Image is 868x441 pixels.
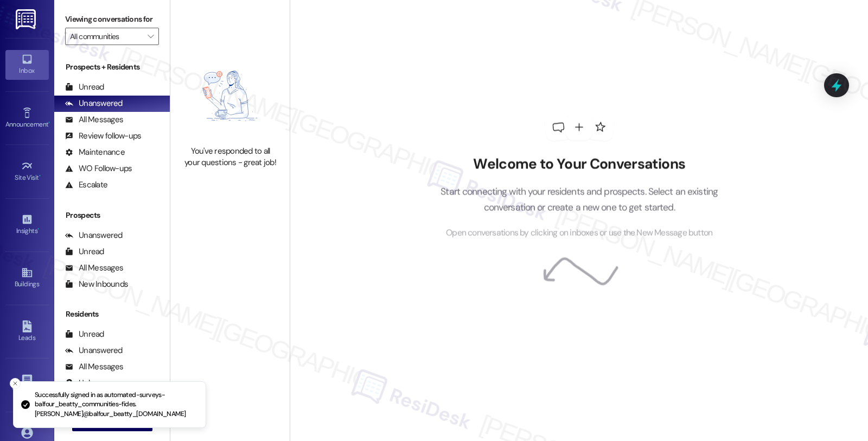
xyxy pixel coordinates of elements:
div: Maintenance [65,147,125,158]
span: Open conversations by clicking on inboxes or use the New Message button [446,226,712,240]
div: All Messages [65,361,123,373]
div: Escalate [65,179,107,191]
div: You've responded to all your questions - great job! [182,146,278,169]
span: • [48,119,50,127]
div: WO Follow-ups [65,163,132,174]
input: All communities [70,28,142,45]
i:  [148,32,154,41]
div: New Inbounds [65,279,128,290]
span: • [39,172,41,180]
div: Unread [65,81,104,93]
label: Viewing conversations for [65,11,159,28]
a: Inbox [5,50,49,79]
a: Insights • [5,210,49,240]
img: ResiDesk Logo [16,9,38,29]
div: Unanswered [65,98,123,109]
a: Site Visit • [5,157,49,186]
div: Prospects [54,210,170,221]
div: All Messages [65,262,123,274]
p: Successfully signed in as automated-surveys-balfour_beatty_communities-fides.[PERSON_NAME]@balfou... [35,390,197,419]
div: Unread [65,246,104,257]
div: Residents [54,308,170,320]
div: All Messages [65,114,123,125]
div: Unanswered [65,345,123,356]
a: Leads [5,317,49,346]
p: Start connecting with your residents and prospects. Select an existing conversation or create a n... [424,184,735,215]
h2: Welcome to Your Conversations [424,155,735,173]
div: Unread [65,329,104,340]
a: Buildings [5,263,49,293]
img: empty-state [182,52,278,140]
a: Templates • [5,370,49,400]
button: Close toast [10,378,21,389]
div: Review follow-ups [65,130,141,142]
div: Prospects + Residents [54,61,170,73]
span: • [37,225,39,233]
div: Unanswered [65,230,123,241]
